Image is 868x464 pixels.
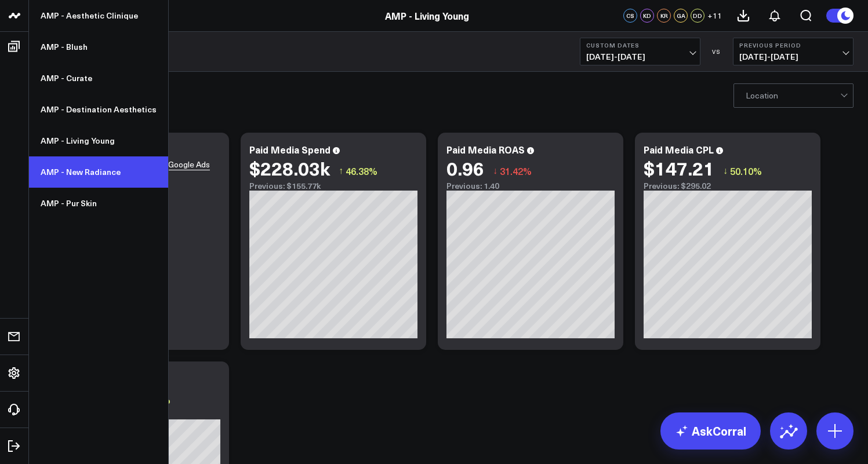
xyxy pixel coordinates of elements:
a: AMP - Blush [29,31,168,63]
div: DD [691,9,704,23]
a: AskCorral [660,412,761,450]
div: GA [674,9,688,23]
b: Previous Period [739,42,847,49]
span: 50.10% [730,165,762,177]
div: Paid Media CPL [644,143,714,156]
a: AMP - Pur Skin [29,188,168,219]
button: Custom Dates[DATE]-[DATE] [580,38,700,65]
span: 46.38% [346,165,377,177]
span: 31.42% [500,165,532,177]
div: KR [657,9,671,23]
a: AMP - Destination Aesthetics [29,94,168,125]
div: Previous: 1.40 [446,181,615,191]
div: Previous: $155.77k [249,181,417,191]
button: Previous Period[DATE]-[DATE] [733,38,854,65]
div: CS [623,9,637,23]
a: AMP - Curate [29,63,168,94]
div: 0.96 [446,158,484,178]
span: ↓ [723,163,728,178]
div: VS [706,48,727,55]
div: Previous: $295.02 [644,181,812,191]
button: +11 [707,9,722,23]
div: $147.21 [644,158,714,178]
div: KD [640,9,654,23]
span: [DATE] - [DATE] [739,52,847,61]
span: ↑ [339,163,343,178]
b: Custom Dates [586,42,694,49]
a: AMP - Living Young [29,125,168,156]
span: + 11 [707,12,722,20]
div: $228.03k [249,158,330,178]
a: AMP - New Radiance [29,156,168,188]
div: Paid Media ROAS [446,143,525,156]
div: Paid Media Spend [249,143,331,156]
span: [DATE] - [DATE] [586,52,694,61]
span: ↓ [493,163,497,178]
a: AMP - Living Young [385,9,469,22]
